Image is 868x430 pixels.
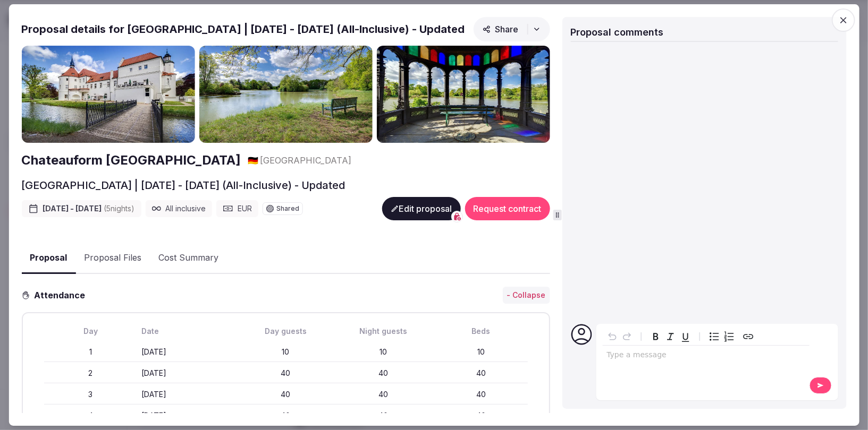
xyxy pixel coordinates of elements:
[145,200,212,217] div: All inclusive
[44,389,137,400] div: 3
[43,203,134,214] span: [DATE] - [DATE]
[336,389,430,400] div: 40
[382,197,460,220] button: Edit proposal
[434,389,528,400] div: 40
[44,347,137,357] div: 1
[247,154,258,166] button: 🇩🇪
[706,329,721,344] button: Bulleted list
[276,205,299,212] span: Shared
[502,287,550,304] button: - Collapse
[141,389,235,400] div: [DATE]
[239,389,333,400] div: 40
[336,368,430,379] div: 40
[239,347,333,357] div: 10
[376,46,550,143] img: Gallery photo 3
[260,154,351,166] span: [GEOGRAPHIC_DATA]
[21,178,345,193] h2: [GEOGRAPHIC_DATA] | [DATE] - [DATE] (All-Inclusive) - Updated
[482,24,518,35] span: Share
[434,368,528,379] div: 40
[602,346,809,367] div: editable markdown
[239,368,333,379] div: 40
[336,326,430,337] div: Night guests
[336,410,430,421] div: 40
[706,329,736,344] div: toggle group
[434,410,528,421] div: 40
[247,155,258,166] span: 🇩🇪
[21,151,241,169] a: Chateauform [GEOGRAPHIC_DATA]
[150,243,227,274] button: Cost Summary
[199,46,372,143] img: Gallery photo 2
[648,329,663,344] button: Bold
[21,22,465,37] h2: Proposal details for [GEOGRAPHIC_DATA] | [DATE] - [DATE] (All-Inclusive) - Updated
[434,326,528,337] div: Beds
[336,347,430,357] div: 10
[141,347,235,357] div: [DATE]
[473,17,550,41] button: Share
[44,326,137,337] div: Day
[75,243,150,274] button: Proposal Files
[21,243,75,274] button: Proposal
[44,410,137,421] div: 4
[465,197,550,220] button: Request contract
[239,410,333,421] div: 40
[104,204,134,213] span: ( 5 night s )
[570,27,663,38] span: Proposal comments
[678,329,693,344] button: Underline
[721,329,736,344] button: Numbered list
[141,410,235,421] div: [DATE]
[740,329,755,344] button: Create link
[239,326,333,337] div: Day guests
[30,289,94,302] h3: Attendance
[141,368,235,379] div: [DATE]
[216,200,258,217] div: EUR
[663,329,678,344] button: Italic
[44,368,137,379] div: 2
[434,347,528,357] div: 10
[141,326,235,337] div: Date
[21,46,195,143] img: Gallery photo 1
